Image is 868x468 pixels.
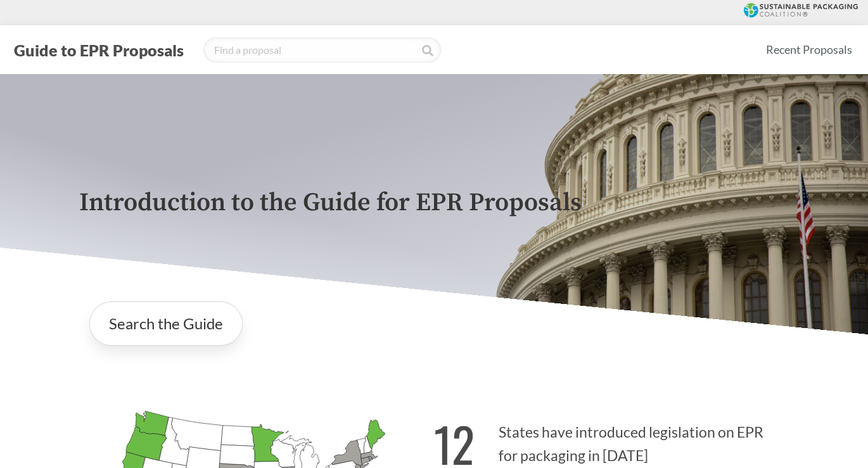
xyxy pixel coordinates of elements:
[10,40,188,60] button: Guide to EPR Proposals
[203,37,441,63] input: Find a proposal
[760,35,858,64] a: Recent Proposals
[89,301,243,346] a: Search the Guide
[79,189,789,217] p: Introduction to the Guide for EPR Proposals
